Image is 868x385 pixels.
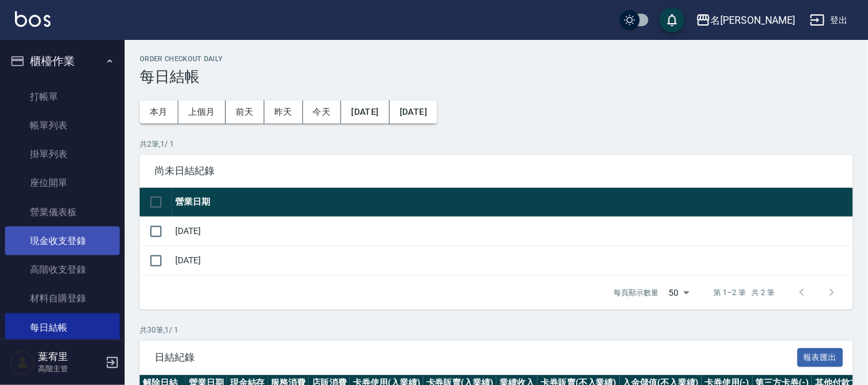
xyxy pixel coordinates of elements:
[5,140,120,168] a: 掛單列表
[38,351,102,363] h5: 葉宥里
[341,100,389,124] button: [DATE]
[172,188,853,217] th: 營業日期
[691,7,800,33] button: 名[PERSON_NAME]
[5,255,120,284] a: 高階收支登錄
[38,363,102,374] p: 高階主管
[140,55,853,63] h2: Order checkout daily
[264,100,303,124] button: 昨天
[10,350,35,375] img: Person
[178,100,226,124] button: 上個月
[614,287,659,298] p: 每頁顯示數量
[660,7,685,32] button: save
[714,287,774,298] p: 第 1–2 筆 共 2 筆
[15,11,51,27] img: Logo
[5,168,120,197] a: 座位開單
[711,12,795,28] div: 名[PERSON_NAME]
[155,165,838,177] span: 尚未日結紀錄
[5,111,120,140] a: 帳單列表
[226,100,264,124] button: 前天
[798,351,844,363] a: 報表匯出
[172,246,853,275] td: [DATE]
[5,227,120,255] a: 現金收支登錄
[155,351,798,364] span: 日結紀錄
[5,198,120,227] a: 營業儀表板
[390,100,437,124] button: [DATE]
[5,45,120,77] button: 櫃檯作業
[140,324,853,336] p: 共 30 筆, 1 / 1
[5,284,120,313] a: 材料自購登錄
[140,100,178,124] button: 本月
[140,68,853,85] h3: 每日結帳
[805,9,853,32] button: 登出
[798,348,844,368] button: 報表匯出
[140,139,853,150] p: 共 2 筆, 1 / 1
[303,100,342,124] button: 今天
[664,276,694,309] div: 50
[5,313,120,342] a: 每日結帳
[172,217,853,246] td: [DATE]
[5,82,120,111] a: 打帳單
